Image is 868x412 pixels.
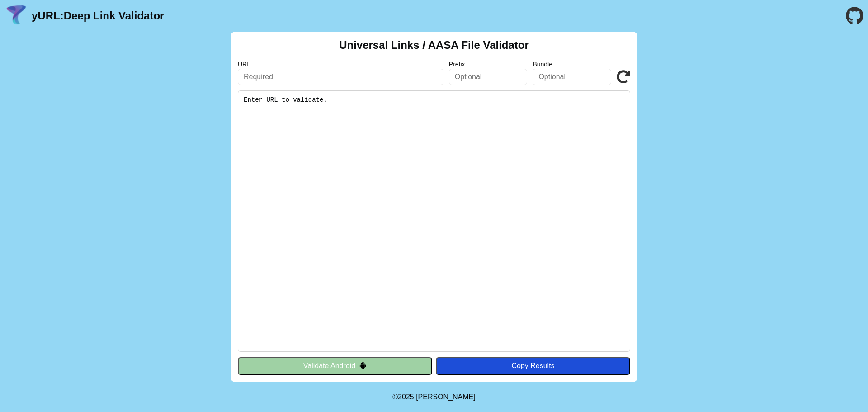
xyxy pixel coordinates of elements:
div: Copy Results [440,362,626,370]
label: Prefix [449,61,528,68]
button: Copy Results [436,357,630,374]
h2: Universal Links / AASA File Validator [339,39,529,52]
a: yURL:Deep Link Validator [32,9,164,22]
footer: © [392,382,475,412]
img: droidIcon.svg [359,362,367,369]
a: Michael Ibragimchayev's Personal Site [416,393,476,401]
button: Validate Android [238,357,432,374]
img: yURL Logo [5,4,28,28]
pre: Enter URL to validate. [238,90,630,352]
input: Required [238,69,443,85]
label: URL [238,61,443,68]
span: 2025 [398,393,414,401]
input: Optional [533,69,611,85]
label: Bundle [533,61,611,68]
input: Optional [449,69,528,85]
